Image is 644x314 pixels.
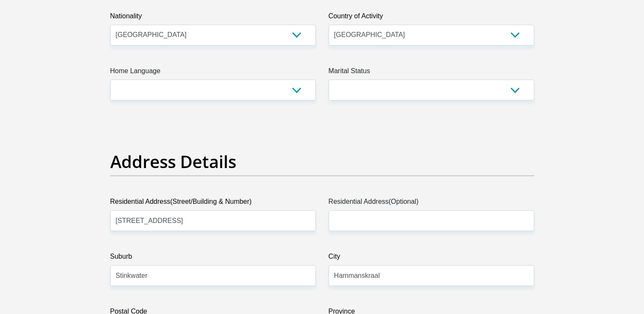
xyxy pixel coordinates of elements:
[329,11,534,25] label: Country of Activity
[110,11,316,25] label: Nationality
[110,151,534,172] h2: Address Details
[110,265,316,286] input: Suburb
[329,210,534,231] input: Address line 2 (Optional)
[329,251,534,265] label: City
[329,265,534,286] input: City
[110,66,316,80] label: Home Language
[110,251,316,265] label: Suburb
[110,210,316,231] input: Valid residential address
[329,66,534,80] label: Marital Status
[110,197,316,210] label: Residential Address(Street/Building & Number)
[329,197,534,210] label: Residential Address(Optional)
